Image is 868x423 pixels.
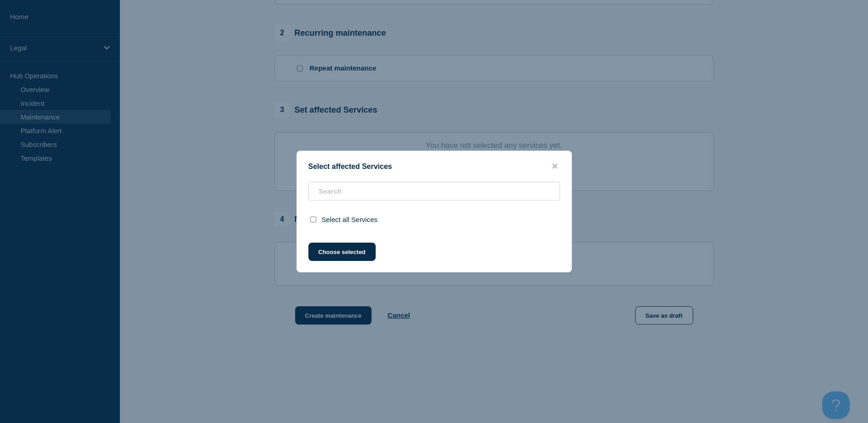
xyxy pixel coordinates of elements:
[322,216,378,223] span: Select all Services
[297,162,571,171] div: Select affected Services
[310,217,316,222] input: select all checkbox
[308,182,560,201] input: Search
[308,243,376,261] button: Choose selected
[550,162,560,171] button: close button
